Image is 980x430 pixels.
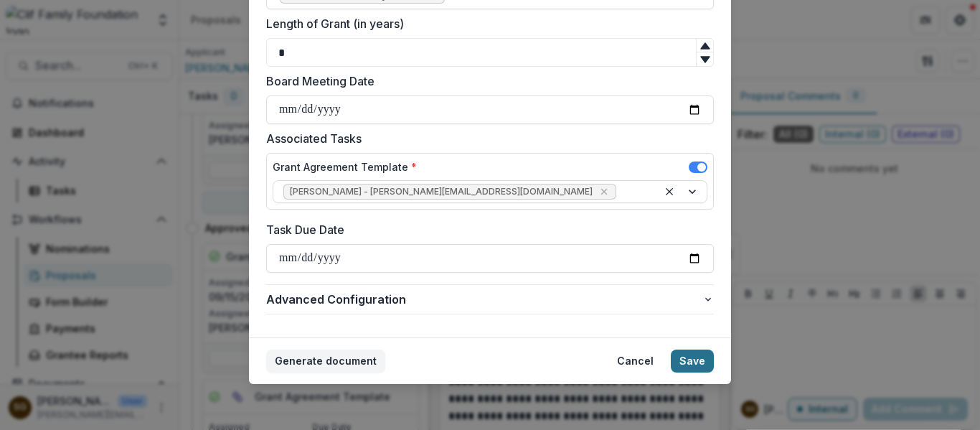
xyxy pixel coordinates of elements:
[266,15,705,32] label: Length of Grant (in years)
[266,73,705,90] label: Board Meeting Date
[597,184,611,199] div: Remove Sarah Grady - sarah@cliffamilyfoundation.org
[266,221,705,238] label: Task Due Date
[671,350,714,373] button: Save
[266,130,705,147] label: Associated Tasks
[273,159,417,174] label: Grant Agreement Template
[290,187,593,197] span: [PERSON_NAME] - [PERSON_NAME][EMAIL_ADDRESS][DOMAIN_NAME]
[266,350,385,373] button: Generate document
[608,350,662,373] button: Cancel
[266,291,702,308] span: Advanced Configuration
[266,285,714,314] button: Advanced Configuration
[661,183,678,200] div: Clear selected options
